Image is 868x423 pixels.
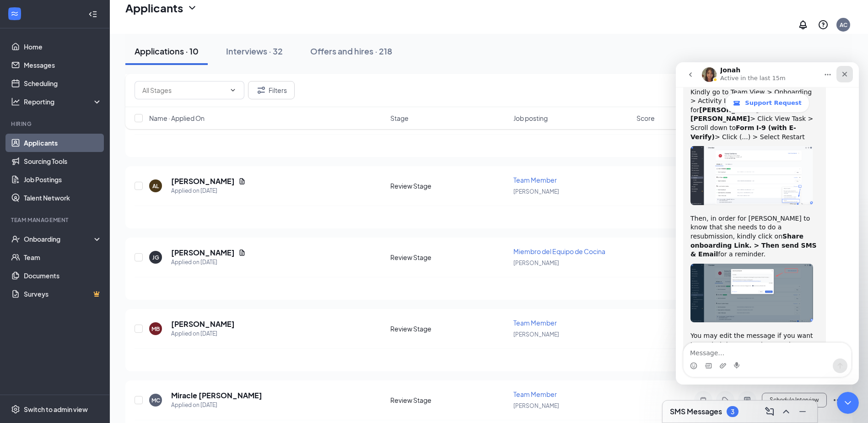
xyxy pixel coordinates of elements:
[171,329,235,338] div: Applied on [DATE]
[151,325,160,333] div: MB
[24,285,102,303] a: SurveysCrown
[513,402,559,409] span: [PERSON_NAME]
[157,296,172,311] button: Send a message…
[11,120,100,128] div: Hiring
[248,81,295,99] button: Filter Filters
[818,19,829,30] svg: QuestionInfo
[698,396,709,404] svg: Note
[840,21,847,29] div: AC
[238,178,246,185] svg: Document
[795,404,810,419] button: Minimize
[837,392,859,414] iframe: Intercom live chat
[670,407,722,417] h3: SMS Messages
[742,396,753,404] svg: ActiveChat
[15,152,143,197] div: Then, in order for [PERSON_NAME] to know that she needs to do a resubmission, kindly click on for...
[14,300,22,307] button: Emoji picker
[24,234,94,244] div: Onboarding
[24,170,102,189] a: Job Postings
[764,406,775,417] svg: ComposeMessage
[762,393,827,407] button: Schedule Interview
[24,405,88,414] div: Switch to admin view
[171,401,262,410] div: Applied on [DATE]
[15,26,143,80] div: Kindly go to Team View > Onboarding > Activity Log > Search for > Click View Task > Scroll down t...
[513,176,557,184] span: Team Member
[513,319,557,327] span: Team Member
[24,189,102,207] a: Talent Network
[798,19,809,30] svg: Notifications
[11,234,20,244] svg: UserCheck
[256,85,267,96] svg: Filter
[24,56,102,74] a: Messages
[24,152,102,170] a: Sourcing Tools
[390,114,409,123] span: Stage
[152,254,159,261] div: JG
[229,87,237,94] svg: ChevronDown
[58,300,65,307] button: Start recording
[832,395,843,406] svg: Ellipses
[11,97,20,106] svg: Analysis
[513,247,605,255] span: Miembro del Equipo de Cocina
[149,114,205,123] span: Name · Applied On
[10,9,19,18] svg: WorkstreamLogo
[779,404,793,419] button: ChevronUp
[171,186,246,195] div: Applied on [DATE]
[171,176,235,186] h5: [PERSON_NAME]
[24,134,102,152] a: Applicants
[11,216,100,224] div: Team Management
[226,45,283,57] div: Interviews · 32
[151,396,160,404] div: MC
[238,249,246,256] svg: Document
[15,62,120,78] b: Form I-9 (with E-Verify)
[513,260,559,266] span: [PERSON_NAME]
[797,406,808,417] svg: Minimize
[513,331,559,338] span: [PERSON_NAME]
[24,266,102,285] a: Documents
[171,319,235,329] h5: [PERSON_NAME]
[15,44,100,60] b: [PERSON_NAME] Tale [PERSON_NAME]
[513,390,557,398] span: Team Member
[731,408,734,416] div: 3
[390,396,508,405] div: Review Stage
[88,10,97,19] svg: Collapse
[15,269,143,296] div: You may edit the message if you want to remind them to make sure the correct details are provided.
[8,281,175,296] textarea: Message…
[24,248,102,266] a: Team
[720,396,731,404] svg: Tag
[24,38,102,56] a: Home
[390,324,508,333] div: Review Stage
[11,405,20,414] svg: Settings
[762,404,777,419] button: ComposeMessage
[171,258,246,267] div: Applied on [DATE]
[171,390,262,401] h5: Miracle [PERSON_NAME]
[187,2,198,13] svg: ChevronDown
[513,188,559,195] span: [PERSON_NAME]
[390,253,508,262] div: Review Stage
[135,45,199,57] div: Applications · 10
[24,74,102,92] a: Scheduling
[390,181,508,190] div: Review Stage
[676,62,859,385] iframe: Intercom live chat
[24,97,102,106] div: Reporting
[43,300,51,307] button: Upload attachment
[513,114,548,123] span: Job posting
[152,182,159,190] div: AL
[29,300,36,307] button: Gif picker
[636,114,655,123] span: Score
[142,85,226,95] input: All Stages
[171,248,235,258] h5: [PERSON_NAME]
[15,170,141,195] b: Share onboarding Link. > Then send SMS & Email
[310,45,392,57] div: Offers and hires · 218
[781,406,792,417] svg: ChevronUp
